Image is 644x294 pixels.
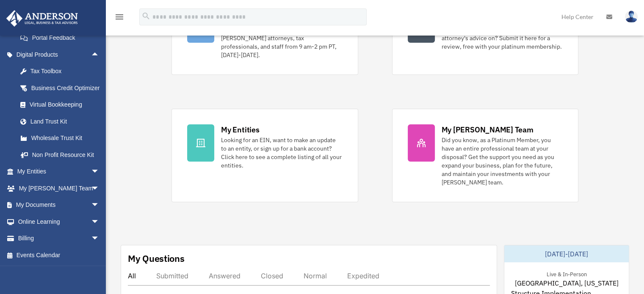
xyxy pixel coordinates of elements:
[141,11,151,21] i: search
[128,272,136,280] div: All
[128,252,185,265] div: My Questions
[30,83,102,93] div: Business Credit Optimizer
[91,230,108,247] span: arrow_drop_down
[91,163,108,181] span: arrow_drop_down
[114,12,124,22] i: menu
[156,272,188,280] div: Submitted
[221,124,259,135] div: My Entities
[392,109,578,202] a: My [PERSON_NAME] Team Did you know, as a Platinum Member, you have an entire professional team at...
[209,272,240,280] div: Answered
[91,213,108,231] span: arrow_drop_down
[539,269,593,278] div: Live & In-Person
[6,213,112,230] a: Online Learningarrow_drop_down
[12,113,112,130] a: Land Trust Kit
[6,180,112,197] a: My [PERSON_NAME] Teamarrow_drop_down
[30,116,102,127] div: Land Trust Kit
[91,46,108,63] span: arrow_drop_up
[30,66,102,77] div: Tax Toolbox
[30,99,102,110] div: Virtual Bookkeeping
[261,272,283,280] div: Closed
[91,197,108,214] span: arrow_drop_down
[30,133,102,143] div: Wholesale Trust Kit
[12,80,112,96] a: Business Credit Optimizer
[6,163,112,180] a: My Entitiesarrow_drop_down
[12,130,112,147] a: Wholesale Trust Kit
[221,17,342,59] div: Further your learning and get your questions answered real-time with direct access to [PERSON_NAM...
[221,136,342,170] div: Looking for an EIN, want to make an update to an entity, or sign up for a bank account? Click her...
[304,272,327,280] div: Normal
[442,136,563,187] div: Did you know, as a Platinum Member, you have an entire professional team at your disposal? Get th...
[347,272,379,280] div: Expedited
[514,278,618,288] span: [GEOGRAPHIC_DATA], [US_STATE]
[12,30,112,47] a: Portal Feedback
[6,230,112,247] a: Billingarrow_drop_down
[12,96,112,113] a: Virtual Bookkeeping
[114,15,124,22] a: menu
[6,197,112,214] a: My Documentsarrow_drop_down
[12,63,112,80] a: Tax Toolbox
[625,11,638,23] img: User Pic
[91,180,108,197] span: arrow_drop_down
[12,146,112,163] a: Non Profit Resource Kit
[30,150,102,160] div: Non Profit Resource Kit
[171,109,358,202] a: My Entities Looking for an EIN, want to make an update to an entity, or sign up for a bank accoun...
[442,124,533,135] div: My [PERSON_NAME] Team
[4,10,80,27] img: Anderson Advisors Platinum Portal
[6,46,112,63] a: Digital Productsarrow_drop_up
[504,245,629,262] div: [DATE]-[DATE]
[6,247,112,264] a: Events Calendar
